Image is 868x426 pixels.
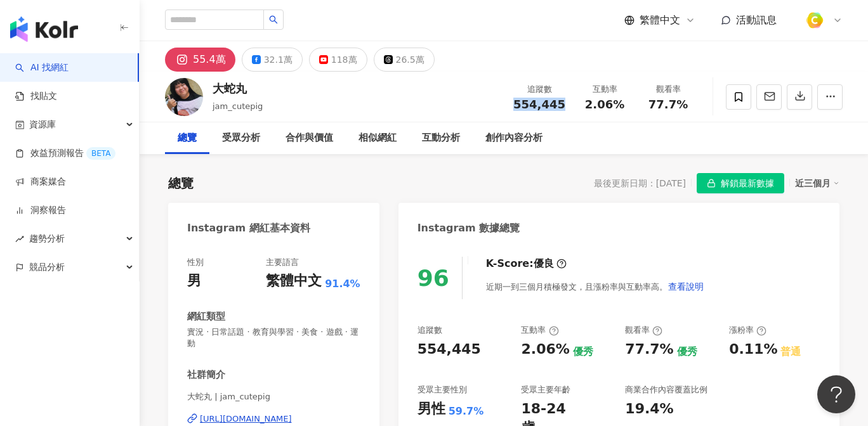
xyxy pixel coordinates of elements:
[668,281,704,292] span: 查看說明
[266,257,299,268] div: 主要語言
[729,325,766,336] div: 漲粉率
[803,8,827,32] img: %E6%96%B9%E5%BD%A2%E7%B4%94.png
[266,271,322,291] div: 繁體中文
[187,271,201,291] div: 男
[418,384,467,396] div: 受眾主要性別
[178,131,197,146] div: 總覽
[29,224,65,253] span: 趨勢分析
[648,98,688,111] span: 77.7%
[193,51,226,68] div: 55.4萬
[625,384,707,396] div: 商業合作內容覆蓋比例
[358,131,397,146] div: 相似網紅
[15,61,69,74] a: searchAI 找網紅
[418,265,449,291] div: 96
[187,326,360,349] span: 實況 · 日常話題 · 教育與學習 · 美食 · 遊戲 · 運動
[213,101,263,111] span: jam_cutepig
[795,175,839,191] div: 近三個月
[418,221,520,235] div: Instagram 數據總覽
[10,16,78,42] img: logo
[625,325,662,336] div: 觀看率
[594,178,686,188] div: 最後更新日期：[DATE]
[534,257,554,271] div: 優良
[780,345,801,359] div: 普通
[29,110,56,139] span: 資源庫
[625,340,673,359] div: 77.7%
[15,147,115,160] a: 效益預測報告BETA
[640,13,680,27] span: 繁體中文
[213,81,263,96] div: 大蛇丸
[521,325,558,336] div: 互動率
[15,176,66,188] a: 商案媒合
[418,399,445,419] div: 男性
[485,131,542,146] div: 創作內容分析
[729,340,777,359] div: 0.11%
[486,257,567,271] div: K-Score :
[264,51,293,68] div: 32.1萬
[187,221,310,235] div: Instagram 網紅基本資料
[15,204,66,217] a: 洞察報告
[222,131,260,146] div: 受眾分析
[269,15,278,24] span: search
[374,48,435,72] button: 26.5萬
[573,345,593,359] div: 優秀
[585,98,624,111] span: 2.06%
[513,83,565,96] div: 追蹤數
[187,310,225,323] div: 網紅類型
[168,174,194,192] div: 總覽
[721,174,774,194] span: 解鎖最新數據
[418,340,481,359] div: 554,445
[667,274,704,299] button: 查看說明
[187,368,225,382] div: 社群簡介
[418,325,442,336] div: 追蹤數
[15,90,57,103] a: 找貼文
[286,131,333,146] div: 合作與價值
[29,253,65,281] span: 競品分析
[15,235,24,243] span: rise
[187,413,360,425] a: [URL][DOMAIN_NAME]
[736,14,777,26] span: 活動訊息
[331,51,357,68] div: 118萬
[817,375,855,413] iframe: Help Scout Beacon - Open
[309,48,367,72] button: 118萬
[625,399,673,419] div: 19.4%
[422,131,460,146] div: 互動分析
[242,48,303,72] button: 32.1萬
[581,83,629,96] div: 互動率
[200,413,292,425] div: [URL][DOMAIN_NAME]
[187,391,360,403] span: 大蛇丸 | jam_cutepig
[644,83,692,96] div: 觀看率
[513,98,565,111] span: 554,445
[165,78,203,116] img: KOL Avatar
[325,277,360,291] span: 91.4%
[521,384,570,396] div: 受眾主要年齡
[396,51,424,68] div: 26.5萬
[677,345,697,359] div: 優秀
[187,257,204,268] div: 性別
[165,48,235,72] button: 55.4萬
[697,173,784,193] button: 解鎖最新數據
[521,340,569,359] div: 2.06%
[449,404,484,418] div: 59.7%
[486,274,704,299] div: 近期一到三個月積極發文，且漲粉率與互動率高。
